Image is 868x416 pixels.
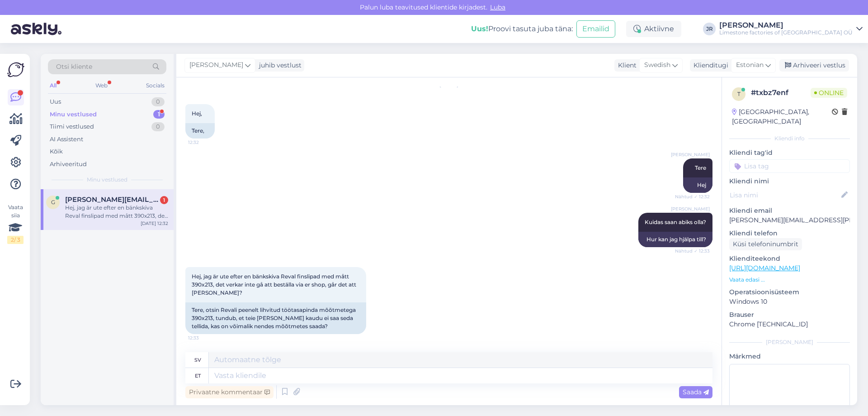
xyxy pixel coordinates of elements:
[151,97,165,106] div: 0
[626,21,681,37] div: Aktiivne
[675,248,710,254] span: Nähtud ✓ 12:33
[50,147,63,156] div: Kõik
[671,151,710,158] span: [PERSON_NAME]
[779,59,849,72] div: Arhiveeri vestlus
[683,388,709,396] span: Saada
[729,177,850,186] p: Kliendi nimi
[729,159,850,173] input: Lisa tag
[729,238,802,250] div: Küsi telefoninumbrit
[729,148,850,158] p: Kliendi tag'id
[719,22,863,36] a: [PERSON_NAME]Limestone factories of [GEOGRAPHIC_DATA] OÜ
[153,110,165,119] div: 1
[683,177,712,193] div: Hej
[48,80,58,91] div: All
[751,87,811,98] div: # txbz7enf
[471,24,573,34] div: Proovi tasuta juba täna:
[729,297,850,306] p: Windows 10
[729,134,850,143] div: Kliendi info
[185,123,215,139] div: Tere,
[638,232,712,247] div: Hur kan jag hjälpa till?
[675,193,710,200] span: Nähtud ✓ 12:32
[729,206,850,215] p: Kliendi email
[729,264,800,272] a: [URL][DOMAIN_NAME]
[719,22,853,29] div: [PERSON_NAME]
[644,60,670,70] span: Swedish
[487,3,508,11] span: Luba
[50,135,83,144] div: AI Assistent
[185,302,366,334] div: Tere, otsin Revali peenelt lihvitud töötasapinda mõõtmetega 390x213, tundub, et teie [PERSON_NAME...
[471,24,488,33] b: Uus!
[730,190,840,200] input: Lisa nimi
[255,61,302,70] div: juhib vestlust
[737,91,741,97] span: t
[729,338,850,346] div: [PERSON_NAME]
[729,320,850,329] p: Chrome [TECHNICAL_ID]
[192,110,202,117] span: Hej,
[189,60,243,70] span: [PERSON_NAME]
[7,203,24,244] div: Vaata siia
[194,352,201,368] div: sv
[7,61,24,78] img: Askly Logo
[65,204,168,220] div: Hej, jag är ute efter en bänkskiva Reval finslipad med mått 390x213, det verkar inte gå att bestä...
[736,60,764,70] span: Estonian
[50,122,94,131] div: Tiimi vestlused
[188,139,222,146] span: 12:32
[690,61,728,70] div: Klienditugi
[576,20,615,38] button: Emailid
[50,110,97,119] div: Minu vestlused
[87,176,127,184] span: Minu vestlused
[50,97,61,106] div: Uus
[195,368,201,383] div: et
[732,107,832,126] div: [GEOGRAPHIC_DATA], [GEOGRAPHIC_DATA]
[729,287,850,297] p: Operatsioonisüsteem
[50,160,87,169] div: Arhiveeritud
[703,23,716,35] div: JR
[695,164,706,171] span: Tere
[160,196,168,204] div: 1
[729,254,850,263] p: Klienditeekond
[729,229,850,238] p: Kliendi telefon
[719,29,853,36] div: Limestone factories of [GEOGRAPHIC_DATA] OÜ
[56,62,92,72] span: Otsi kliente
[151,122,165,131] div: 0
[185,386,274,398] div: Privaatne kommentaar
[811,88,847,98] span: Online
[192,273,358,296] span: Hej, jag är ute efter en bänkskiva Reval finslipad med mått 390x213, det verkar inte gå att bestä...
[729,215,850,225] p: [PERSON_NAME][EMAIL_ADDRESS][PERSON_NAME][DOMAIN_NAME]
[65,196,159,204] span: goran.berndtsson@infrakonsult.se
[51,199,55,206] span: g
[141,220,168,227] div: [DATE] 12:32
[729,276,850,284] p: Vaata edasi ...
[614,61,637,70] div: Klient
[671,206,710,212] span: [PERSON_NAME]
[7,236,24,244] div: 2 / 3
[188,335,222,341] span: 12:33
[144,80,166,91] div: Socials
[645,219,706,225] span: Kuidas saan abiks olla?
[729,352,850,361] p: Märkmed
[729,310,850,320] p: Brauser
[94,80,109,91] div: Web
